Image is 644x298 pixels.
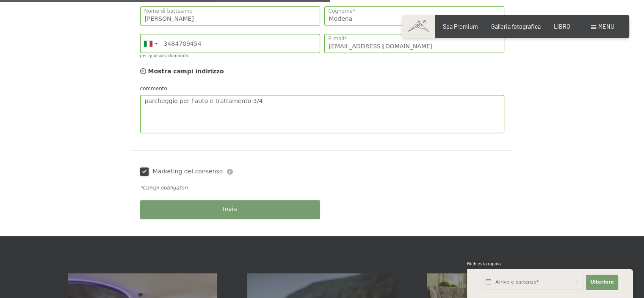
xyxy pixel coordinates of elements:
[140,53,188,58] font: per qualsiasi domanda
[443,23,478,30] a: Spa Premium
[140,34,320,53] input: 312 345 6789
[554,23,570,30] a: LIBRO
[223,206,237,212] font: Invia
[586,275,618,290] button: Ulteriore
[140,200,320,219] button: Invia
[153,168,223,175] font: Marketing del consenso
[148,68,224,75] font: Mostra campi indirizzo
[141,34,160,53] div: Italy (Italia): +39
[140,185,188,191] font: *Campi obbligatori
[590,279,614,285] font: Ulteriore
[491,23,541,30] a: Galleria fotografica
[598,23,614,30] font: menu
[467,261,501,266] font: Richiesta rapida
